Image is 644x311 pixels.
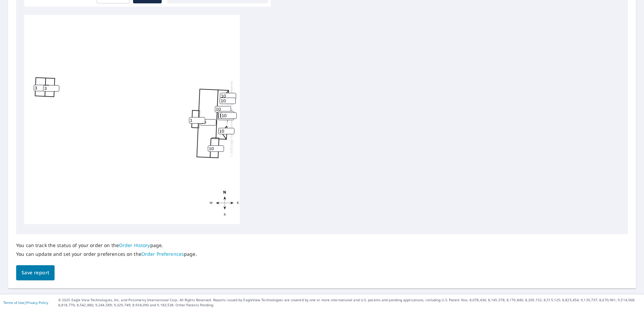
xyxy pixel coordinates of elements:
[3,301,48,305] p: |
[16,251,197,257] p: You can update and set your order preferences on the page.
[141,251,184,257] a: Order Preferences
[16,265,55,280] button: Save report
[22,269,49,277] span: Save report
[3,300,24,305] a: Terms of Use
[119,242,150,248] a: Order History
[16,242,197,248] p: You can track the status of your order on the page.
[26,300,48,305] a: Privacy Policy
[58,298,641,308] p: © 2025 Eagle View Technologies, Inc. and Pictometry International Corp. All Rights Reserved. Repo...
